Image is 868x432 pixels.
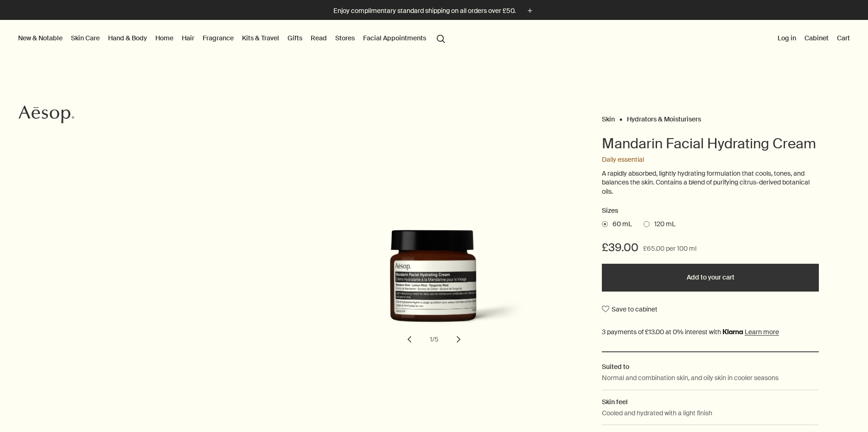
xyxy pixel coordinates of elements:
[16,32,64,44] button: New & Notable
[16,20,449,57] nav: primary
[399,329,420,349] button: previous slide
[602,301,657,318] button: Save to cabinet
[803,32,830,44] a: Cabinet
[608,220,632,229] span: 60 mL
[361,32,428,44] a: Facial Appointments
[602,169,819,197] p: A rapidly absorbed, lightly hydrating formulation that cools, tones, and balances the skin. Conta...
[643,243,696,254] span: £65.00 per 100 ml
[342,230,546,338] img: Back of Mandarin Facial Hydrating Cream in amber glass jar
[602,115,615,119] a: Skin
[69,32,102,44] a: Skin Care
[776,20,852,57] nav: supplementary
[289,230,579,349] div: Mandarin Facial Hydrating Cream
[19,105,74,124] svg: Aesop
[309,32,329,44] a: Read
[333,6,535,16] button: Enjoy complimentary standard shipping on all orders over £50.
[286,32,304,44] a: Gifts
[602,373,779,383] p: Normal and combination skin, and oily skin in cooler seasons
[835,32,852,44] button: Cart
[602,240,638,255] span: £39.00
[602,205,819,216] h2: Sizes
[180,32,196,44] a: Hair
[16,103,77,128] a: Aesop
[602,408,712,418] p: Cooled and hydrated with a light finish
[240,32,281,44] a: Kits & Travel
[333,6,516,16] p: Enjoy complimentary standard shipping on all orders over £50.
[448,329,469,349] button: next slide
[153,32,175,44] a: Home
[776,32,798,44] button: Log in
[602,362,819,372] h2: Suited to
[650,220,676,229] span: 120 mL
[106,32,149,44] a: Hand & Body
[602,134,819,153] h1: Mandarin Facial Hydrating Cream
[333,32,357,44] button: Stores
[433,29,449,47] button: Open search
[627,115,701,119] a: Hydrators & Moisturisers
[602,264,819,292] button: Add to your cart - £39.00
[201,32,236,44] a: Fragrance
[602,397,819,407] h2: Skin feel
